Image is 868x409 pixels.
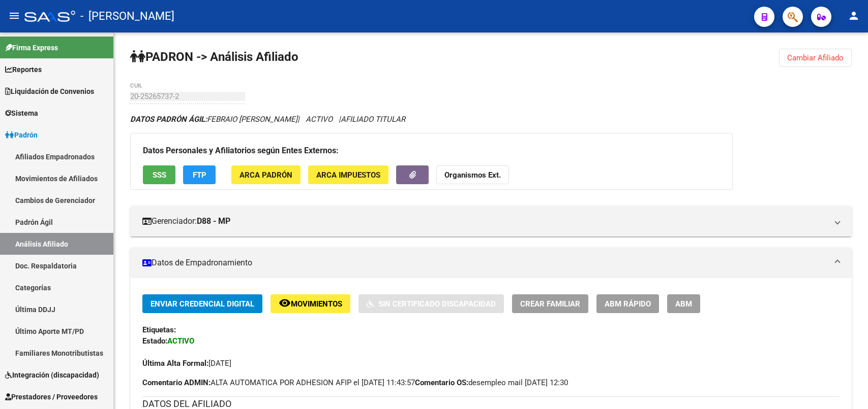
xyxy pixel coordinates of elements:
mat-panel-title: Datos de Empadronamiento [142,257,827,268]
strong: Última Alta Formal: [142,359,208,368]
strong: ACTIVO [167,336,194,346]
button: ABM Rápido [596,294,659,313]
strong: Organismos Ext. [444,171,501,180]
span: ABM [675,299,692,309]
strong: Estado: [142,336,167,346]
span: Prestadores / Proveedores [5,391,98,402]
strong: D88 - MP [197,216,230,227]
span: Sistema [5,108,38,119]
i: | ACTIVO | [130,115,405,124]
strong: Comentario OS: [415,378,468,387]
strong: PADRON -> Análisis Afiliado [130,50,298,64]
span: - [PERSON_NAME] [80,5,174,27]
span: Padrón [5,129,38,141]
strong: Etiquetas: [142,325,176,334]
span: Cambiar Afiliado [787,53,844,62]
button: SSS [143,165,175,184]
button: Organismos Ext. [436,165,509,184]
span: desempleo mail [DATE] 12:30 [415,377,568,388]
span: ABM Rápido [605,299,651,309]
button: FTP [183,165,216,184]
span: FEBRAIO [PERSON_NAME] [130,115,297,124]
span: Firma Express [5,42,58,53]
span: ALTA AUTOMATICA POR ADHESION AFIP el [DATE] 11:43:57 [142,377,415,388]
mat-expansion-panel-header: Gerenciador:D88 - MP [130,206,852,236]
button: ARCA Padrón [231,165,301,184]
button: Movimientos [271,294,350,313]
span: Movimientos [291,299,342,309]
span: ARCA Padrón [240,171,292,180]
strong: Comentario ADMIN: [142,378,211,387]
span: Sin Certificado Discapacidad [378,299,496,309]
span: Liquidación de Convenios [5,86,94,97]
button: Cambiar Afiliado [779,49,852,67]
mat-expansion-panel-header: Datos de Empadronamiento [130,248,852,278]
button: Sin Certificado Discapacidad [358,294,504,313]
iframe: Intercom live chat [833,374,858,399]
span: Reportes [5,64,42,75]
mat-icon: person [848,10,860,22]
button: Crear Familiar [512,294,588,313]
mat-icon: remove_red_eye [279,297,291,309]
strong: DATOS PADRÓN ÁGIL: [130,115,207,124]
span: AFILIADO TITULAR [341,115,405,124]
button: Enviar Credencial Digital [142,294,262,313]
mat-icon: menu [8,10,20,22]
span: Integración (discapacidad) [5,369,99,381]
h3: Datos Personales y Afiliatorios según Entes Externos: [143,144,720,158]
span: ARCA Impuestos [316,171,380,180]
span: Crear Familiar [520,299,580,309]
span: SSS [153,171,166,180]
span: Enviar Credencial Digital [151,299,254,309]
span: [DATE] [142,359,231,368]
button: ARCA Impuestos [308,165,388,184]
mat-panel-title: Gerenciador: [142,216,827,227]
button: ABM [667,294,700,313]
span: FTP [193,171,206,180]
